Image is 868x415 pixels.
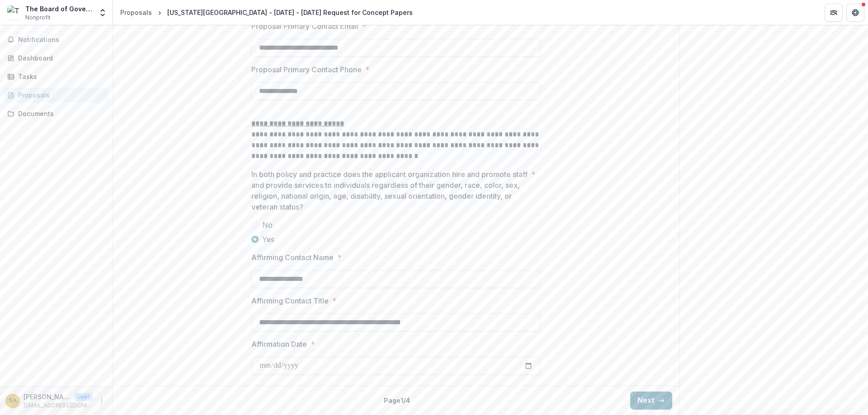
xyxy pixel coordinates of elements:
p: Proposal Primary Contact Email [251,21,359,32]
img: The Board of Governors of Missouri State University [7,5,22,20]
p: Page 1 / 4 [384,396,410,405]
div: [US_STATE][GEOGRAPHIC_DATA] - [DATE] - [DATE] Request for Concept Papers [167,8,413,17]
p: Proposal Primary Contact Phone [251,64,362,75]
a: Tasks [4,69,109,84]
a: Dashboard [4,51,109,65]
button: More [96,396,107,406]
a: Proposals [117,6,156,19]
button: Partners [825,4,843,22]
a: Documents [4,106,109,121]
div: Dashboard [18,53,102,63]
div: Documents [18,109,102,118]
div: The Board of Governors of [US_STATE][GEOGRAPHIC_DATA] [25,4,93,14]
button: Next [630,392,672,410]
p: Affirmation Date [251,339,307,350]
nav: breadcrumb [117,6,416,19]
span: Yes [262,234,274,245]
p: [PERSON_NAME] [24,392,71,401]
p: Affirming Contact Name [251,252,334,263]
a: Proposals [4,88,109,103]
p: In both policy and practice does the applicant organization hire and promote staff and provide se... [251,169,528,212]
div: Proposals [18,90,102,100]
button: Get Help [846,4,864,22]
p: [EMAIL_ADDRESS][DOMAIN_NAME] [24,401,93,410]
span: Notifications [18,36,105,44]
button: Notifications [4,33,109,47]
p: Affirming Contact Title [251,295,329,306]
div: Tasks [18,72,102,81]
span: No [262,219,273,230]
span: Nonprofit [25,14,51,22]
button: Open entity switcher [96,4,109,22]
div: Proposals [120,8,152,17]
p: User [74,393,93,401]
div: Shannon Ailor [9,398,17,404]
